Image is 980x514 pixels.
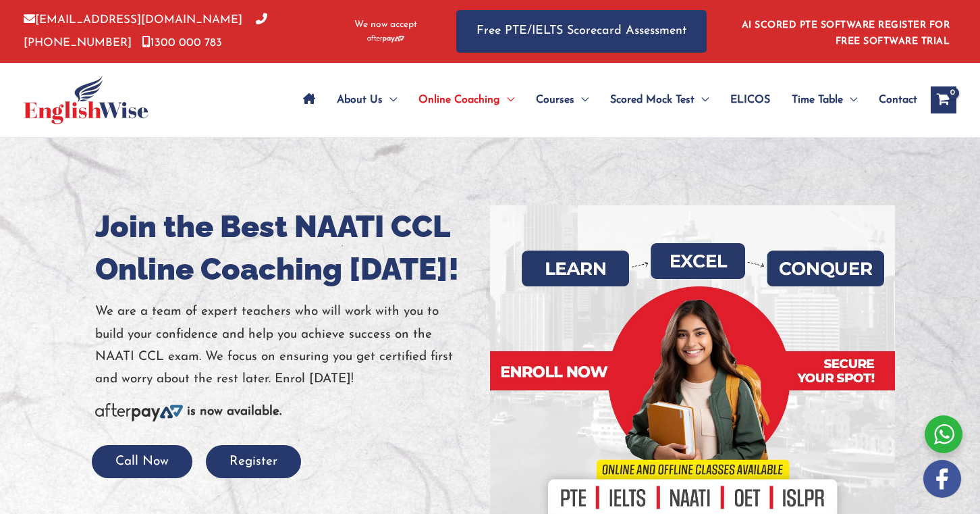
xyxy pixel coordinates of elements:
[879,76,917,124] span: Contact
[92,455,192,468] a: Call Now
[206,455,301,468] a: Register
[781,76,868,124] a: Time TableMenu Toggle
[574,76,589,124] span: Menu Toggle
[792,76,843,124] span: Time Table
[719,76,781,124] a: ELICOS
[525,76,599,124] a: CoursesMenu Toggle
[695,76,709,124] span: Menu Toggle
[610,76,695,124] span: Scored Mock Test
[95,301,480,390] p: We are a team of expert teachers who will work with you to build your confidence and help you ach...
[923,460,961,498] img: white-facebook.png
[843,76,857,124] span: Menu Toggle
[367,35,404,43] img: Afterpay-Logo
[92,445,192,478] button: Call Now
[383,76,397,124] span: Menu Toggle
[734,9,956,53] aside: Header Widget 1
[456,10,707,53] a: Free PTE/IELTS Scorecard Assessment
[24,14,267,48] a: [PHONE_NUMBER]
[418,76,500,124] span: Online Coaching
[95,403,183,421] img: Afterpay-Logo
[142,37,222,49] a: 1300 000 783
[868,76,917,124] a: Contact
[536,76,574,124] span: Courses
[187,405,281,418] b: is now available.
[730,76,770,124] span: ELICOS
[95,205,480,290] h1: Join the Best NAATI CCL Online Coaching [DATE]!
[500,76,514,124] span: Menu Toggle
[292,76,917,124] nav: Site Navigation: Main Menu
[354,18,417,32] span: We now accept
[206,445,301,478] button: Register
[599,76,719,124] a: Scored Mock TestMenu Toggle
[24,76,148,124] img: cropped-ew-logo
[337,76,383,124] span: About Us
[24,14,242,26] a: [EMAIL_ADDRESS][DOMAIN_NAME]
[326,76,408,124] a: About UsMenu Toggle
[742,20,950,47] a: AI SCORED PTE SOFTWARE REGISTER FOR FREE SOFTWARE TRIAL
[931,86,956,113] a: View Shopping Cart, empty
[408,76,525,124] a: Online CoachingMenu Toggle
